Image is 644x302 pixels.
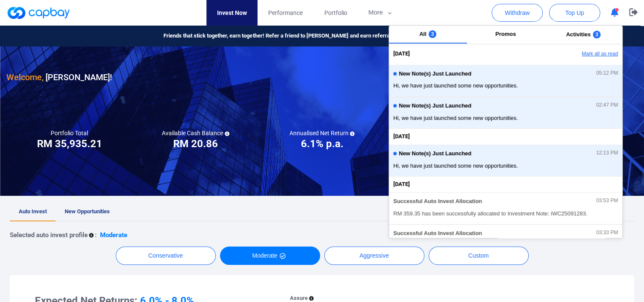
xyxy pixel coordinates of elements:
button: New Note(s) Just Launched05:12 PMHi, we have just launched some new opportunities. [389,65,622,97]
span: Activities [566,31,591,38]
span: 02:47 PM [596,102,618,108]
span: 03:33 PM [596,230,618,236]
span: Successful Auto Invest Allocation [393,198,482,205]
span: 3 [593,31,601,38]
span: Hi, we have just launched some new opportunities. [393,162,618,170]
span: [DATE] [393,180,410,189]
span: Successful Auto Invest Allocation [393,230,482,237]
p: Moderate [100,230,127,240]
h3: RM 35,935.21 [37,137,102,151]
span: Top Up [565,9,584,17]
span: [DATE] [393,49,410,58]
button: Aggressive [324,247,424,265]
span: New Note(s) Just Launched [399,103,471,109]
h5: Portfolio Total [51,129,88,137]
button: Mark all as read [531,47,622,61]
button: All3 [389,26,467,44]
button: Withdraw [492,4,543,22]
span: Hi, we have just launched some new opportunities. [393,114,618,122]
span: 05:12 PM [596,70,618,76]
span: New Note(s) Just Launched [399,151,471,157]
button: New Note(s) Just Launched12:13 PMHi, we have just launched some new opportunities. [389,145,622,177]
button: Activities3 [544,26,622,44]
button: Moderate [220,247,320,265]
button: New Note(s) Just Launched02:47 PMHi, we have just launched some new opportunities. [389,97,622,129]
span: 03:53 PM [596,198,618,204]
span: Promos [495,31,516,37]
button: Conservative [116,247,216,265]
span: 3 [429,30,437,38]
span: RM 359.35 has been successfully allocated to Investment Note: iWC25091283. [393,209,618,218]
span: Welcome, [6,72,43,82]
span: Hi, we have just launched some new opportunities. [393,81,618,90]
span: New Opportunities [65,208,110,215]
span: Friends that stick together, earn together! Refer a friend to [PERSON_NAME] and earn referral rew... [163,32,426,41]
h5: Annualised Net Return [289,129,355,137]
span: Auto Invest [19,208,47,215]
span: Performance [268,8,303,17]
span: All [419,31,426,37]
button: Successful Auto Invest Allocation03:53 PMRM 359.35 has been successfully allocated to Investment ... [389,192,622,224]
button: Top Up [549,4,600,22]
button: Custom [429,247,529,265]
h3: 6.1% p.a. [301,137,343,151]
h3: RM 20.86 [173,137,218,151]
span: Portfolio [324,8,347,17]
button: Successful Auto Invest Allocation03:33 PMRM 211.50 has been successfully allocated to Investment ... [389,224,622,256]
h3: [PERSON_NAME] ! [6,70,112,84]
span: New Note(s) Just Launched [399,71,471,77]
p: : [95,230,97,240]
span: 12:13 PM [596,150,618,156]
span: [DATE] [393,132,410,141]
p: Selected auto invest profile [10,230,88,240]
button: Promos [467,26,545,44]
h5: Available Cash Balance [162,129,229,137]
